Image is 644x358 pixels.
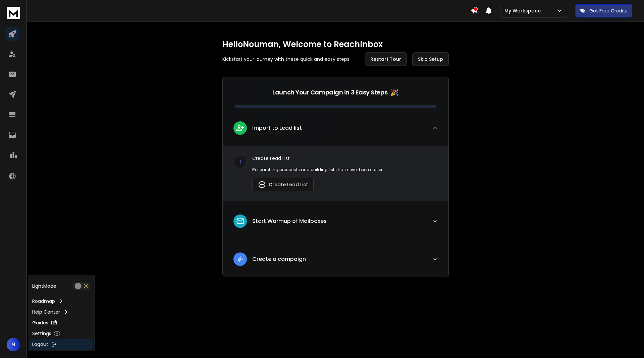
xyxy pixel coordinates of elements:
button: Get Free Credits [575,4,632,17]
button: Restart Tour [365,52,407,66]
p: Launch Your Campaign in 3 Easy Steps [272,88,387,97]
p: Roadmap [32,298,55,305]
p: Light Mode [32,283,56,289]
p: My Workspace [504,7,543,14]
p: Create Lead List [252,155,438,162]
div: 1 [233,155,247,168]
img: lead [258,181,266,189]
button: Create Lead List [252,178,314,191]
p: Help Center [32,309,60,315]
img: lead [236,217,245,226]
a: Settings [30,328,93,339]
button: N [7,338,20,351]
h1: Hello Nouman , Welcome to ReachInbox [222,39,449,50]
p: Guides [32,319,48,326]
div: leadImport to Lead list [223,146,448,201]
a: Guides [30,317,93,328]
p: Settings [32,330,51,337]
a: Roadmap [30,296,93,307]
p: Researching prospects and building lists has never been easier. [252,167,438,172]
img: logo [7,7,20,19]
p: Get Free Credits [589,7,628,14]
p: Create a campaign [252,255,306,263]
p: Start Warmup of Mailboxes [252,217,327,225]
span: 🎉 [390,88,398,97]
button: leadImport to Lead list [223,116,448,146]
button: Skip Setup [412,52,449,66]
p: Logout [32,341,48,348]
p: Import to Lead list [252,124,302,132]
img: lead [236,255,245,263]
button: leadCreate a campaign [223,247,448,277]
p: Kickstart your journey with these quick and easy steps [222,56,350,63]
img: lead [236,124,245,132]
a: Help Center [30,307,93,317]
span: Skip Setup [418,56,443,63]
button: leadStart Warmup of Mailboxes [223,209,448,239]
